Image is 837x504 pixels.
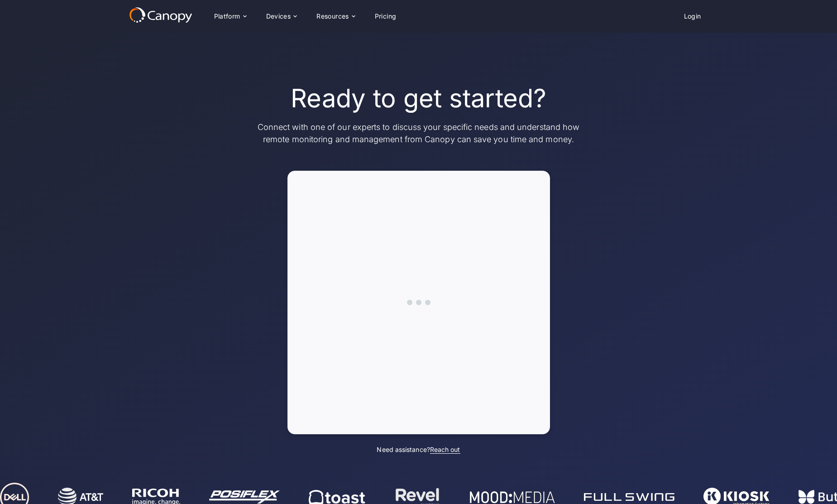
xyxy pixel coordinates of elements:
div: Devices [266,13,291,19]
img: Canopy works with Mood Media [403,491,488,503]
img: Canopy works with Posiflex [142,490,213,504]
div: Devices [259,7,304,25]
div: Need assistance? [256,445,582,454]
div: Platform [214,13,240,19]
img: Canopy works with Full Swing [517,493,608,501]
div: Platform [207,7,253,25]
a: Reach out [430,446,460,454]
h1: Ready to get started? [291,83,546,114]
a: Pricing [368,8,404,25]
p: Connect with one of our experts to discuss your specific needs and understand how remote monitori... [256,121,582,145]
a: Login [677,8,708,25]
div: Resources [309,7,362,25]
div: Resources [316,13,349,19]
